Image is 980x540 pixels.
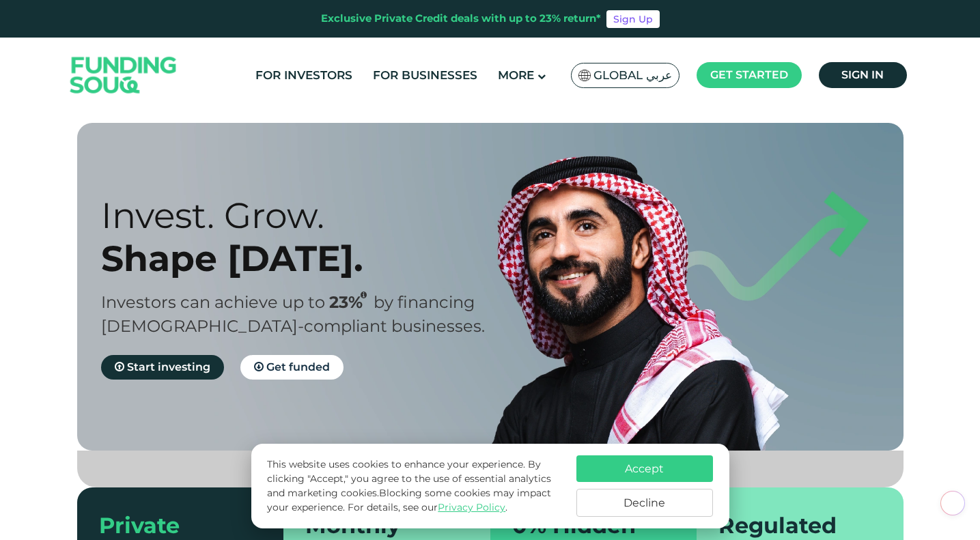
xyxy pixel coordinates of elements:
span: Start investing [127,360,210,373]
span: Get started [710,68,788,81]
a: Start investing [101,355,224,380]
span: Sign in [841,68,884,81]
button: Decline [576,489,713,517]
span: More [498,68,534,82]
a: Get funded [240,355,344,380]
div: Invest. Grow. [101,194,514,237]
span: 23% [329,292,374,312]
img: SA Flag [578,70,591,81]
a: Sign in [819,62,907,88]
a: Privacy Policy [438,501,505,513]
button: Accept [576,455,713,482]
img: Logo [57,41,191,110]
span: Global عربي [593,68,672,83]
span: Blocking some cookies may impact your experience. [267,487,551,513]
span: Get funded [266,360,330,373]
div: Shape [DATE]. [101,237,514,280]
a: For Investors [252,64,356,87]
p: This website uses cookies to enhance your experience. By clicking "Accept," you agree to the use ... [267,457,562,515]
a: Sign Up [606,10,660,28]
a: For Businesses [369,64,481,87]
div: Exclusive Private Credit deals with up to 23% return* [321,11,601,27]
span: Investors can achieve up to [101,292,325,312]
i: 23% IRR (expected) ~ 15% Net yield (expected) [361,292,367,299]
span: For details, see our . [348,501,507,513]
